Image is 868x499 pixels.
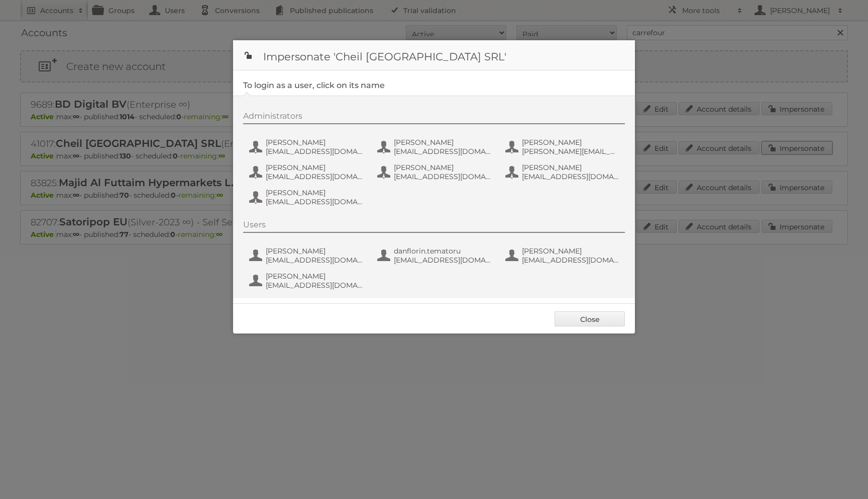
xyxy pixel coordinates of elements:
button: [PERSON_NAME] [EMAIL_ADDRESS][DOMAIN_NAME] [248,271,366,291]
button: [PERSON_NAME] [EMAIL_ADDRESS][DOMAIN_NAME] [248,187,366,207]
span: [PERSON_NAME] [394,138,491,147]
span: danflorin.tematoru [394,246,491,256]
span: [PERSON_NAME] [266,138,363,147]
button: [PERSON_NAME] [EMAIL_ADDRESS][DOMAIN_NAME] [248,137,366,157]
span: [PERSON_NAME] [522,246,619,256]
div: Users [243,220,625,233]
span: [EMAIL_ADDRESS][DOMAIN_NAME] [394,256,491,265]
div: Administrators [243,111,625,124]
button: [PERSON_NAME] [EMAIL_ADDRESS][DOMAIN_NAME] [248,245,366,266]
span: [EMAIL_ADDRESS][DOMAIN_NAME] [266,172,363,181]
button: [PERSON_NAME] [EMAIL_ADDRESS][DOMAIN_NAME] [504,162,622,182]
span: [PERSON_NAME] [522,138,619,147]
span: [EMAIL_ADDRESS][DOMAIN_NAME] [522,256,619,265]
span: [PERSON_NAME] [266,188,363,197]
h1: Impersonate 'Cheil [GEOGRAPHIC_DATA] SRL' [233,40,635,70]
span: [EMAIL_ADDRESS][DOMAIN_NAME] [266,197,363,206]
span: [EMAIL_ADDRESS][DOMAIN_NAME] [266,256,363,265]
span: [PERSON_NAME] [266,272,363,281]
button: [PERSON_NAME] [EMAIL_ADDRESS][DOMAIN_NAME] [248,162,366,182]
span: [EMAIL_ADDRESS][DOMAIN_NAME] [394,172,491,181]
span: [PERSON_NAME] [266,246,363,256]
span: [EMAIL_ADDRESS][DOMAIN_NAME] [266,147,363,156]
legend: To login as a user, click on its name [243,80,385,90]
button: [PERSON_NAME] [EMAIL_ADDRESS][DOMAIN_NAME] [504,245,622,266]
span: [EMAIL_ADDRESS][DOMAIN_NAME] [266,281,363,290]
button: [PERSON_NAME] [PERSON_NAME][EMAIL_ADDRESS][DOMAIN_NAME] [504,137,622,157]
span: [EMAIL_ADDRESS][DOMAIN_NAME] [394,147,491,156]
button: danflorin.tematoru [EMAIL_ADDRESS][DOMAIN_NAME] [376,245,494,266]
span: [EMAIL_ADDRESS][DOMAIN_NAME] [522,172,619,181]
button: [PERSON_NAME] [EMAIL_ADDRESS][DOMAIN_NAME] [376,137,494,157]
span: [PERSON_NAME] [522,163,619,172]
span: [PERSON_NAME][EMAIL_ADDRESS][DOMAIN_NAME] [522,147,619,156]
button: [PERSON_NAME] [EMAIL_ADDRESS][DOMAIN_NAME] [376,162,494,182]
span: [PERSON_NAME] [266,163,363,172]
a: Close [555,311,625,326]
span: [PERSON_NAME] [394,163,491,172]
